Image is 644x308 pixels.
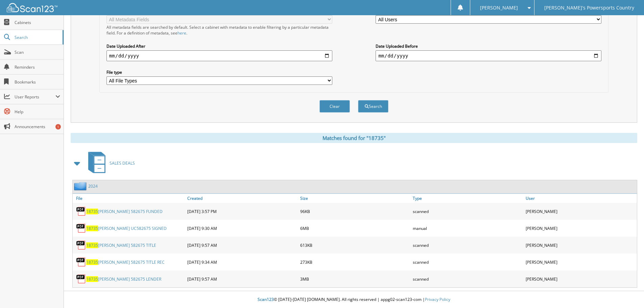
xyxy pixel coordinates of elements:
span: Scan123 [258,297,274,302]
span: Scan [15,49,60,55]
span: Search [15,34,59,40]
div: scanned [411,255,524,269]
img: PDF.png [76,274,86,284]
a: Privacy Policy [425,297,450,302]
img: folder2.png [74,182,88,190]
div: scanned [411,238,524,252]
div: manual [411,221,524,235]
div: [DATE] 9:34 AM [186,255,299,269]
a: Type [411,194,524,203]
span: [PERSON_NAME]'s Powersports Country [544,6,634,10]
span: Cabinets [15,20,60,25]
a: Created [186,194,299,203]
a: 2024 [88,183,98,189]
div: © [DATE]-[DATE] [DOMAIN_NAME]. All rights reserved | appg02-scan123-com | [64,291,644,308]
a: 18735[PERSON_NAME] 582675 FUNDED [86,209,163,214]
a: 18735[PERSON_NAME] 582675 TITLE REC [86,259,165,265]
div: [PERSON_NAME] [524,255,637,269]
span: 18735 [86,259,98,265]
button: Search [358,100,388,113]
div: [DATE] 9:57 AM [186,272,299,286]
span: SALES DEALS [110,160,135,166]
a: here [177,30,186,36]
a: Size [299,194,411,203]
a: 18735[PERSON_NAME] 582675 LENDER [86,276,161,282]
div: 1 [55,124,61,129]
span: Help [15,109,60,115]
input: end [376,50,601,61]
div: [PERSON_NAME] [524,272,637,286]
span: User Reports [15,94,55,100]
div: 96KB [299,205,411,218]
a: 18735[PERSON_NAME] UC582675 SIGNED [86,226,167,231]
img: PDF.png [76,257,86,267]
div: 273KB [299,255,411,269]
span: Reminders [15,64,60,70]
div: [DATE] 9:30 AM [186,221,299,235]
img: scan123-logo-white.svg [7,3,57,12]
img: PDF.png [76,240,86,250]
img: PDF.png [76,206,86,216]
div: [DATE] 9:57 AM [186,238,299,252]
div: [PERSON_NAME] [524,238,637,252]
a: SALES DEALS [84,150,135,176]
div: All metadata fields are searched by default. Select a cabinet with metadata to enable filtering b... [106,24,332,36]
a: File [73,194,186,203]
div: scanned [411,272,524,286]
span: [PERSON_NAME] [480,6,518,10]
span: 18735 [86,276,98,282]
button: Clear [319,100,350,113]
label: Date Uploaded Before [376,43,601,49]
span: Announcements [15,124,60,129]
input: start [106,50,332,61]
span: 18735 [86,226,98,231]
div: 613KB [299,238,411,252]
div: 3MB [299,272,411,286]
a: User [524,194,637,203]
img: PDF.png [76,223,86,233]
label: File type [106,69,332,75]
span: 18735 [86,209,98,214]
div: [PERSON_NAME] [524,221,637,235]
div: [DATE] 3:57 PM [186,205,299,218]
span: 18735 [86,242,98,248]
div: [PERSON_NAME] [524,205,637,218]
div: scanned [411,205,524,218]
label: Date Uploaded After [106,43,332,49]
a: 18735[PERSON_NAME] 582675 TITLE [86,242,156,248]
div: Matches found for "18735" [71,133,637,143]
div: 6MB [299,221,411,235]
span: Bookmarks [15,79,60,85]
